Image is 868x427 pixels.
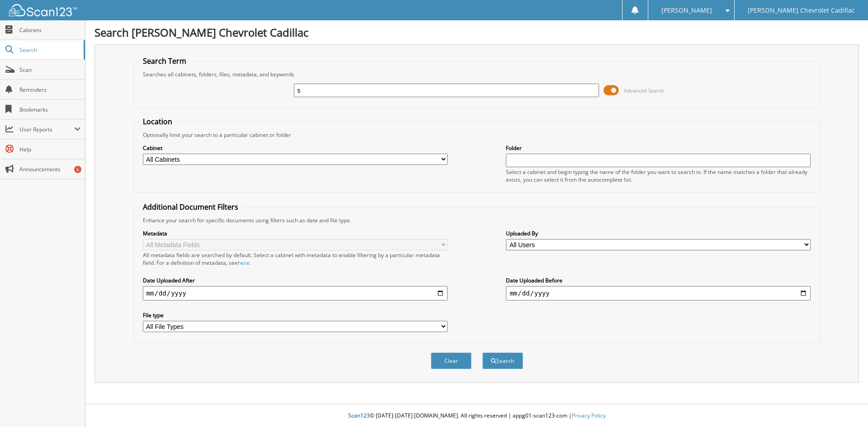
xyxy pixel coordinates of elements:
[138,216,816,224] div: Enhance your search for specific documents using filters such as date and file type.
[19,86,80,94] span: Reminders
[138,131,816,139] div: Optionally limit your search to a particular cabinet or folder
[19,46,79,54] span: Search
[138,56,191,66] legend: Search Term
[748,8,855,13] span: [PERSON_NAME] Chevrolet Cadillac
[506,144,811,152] label: Folder
[431,352,472,369] button: Clear
[19,26,80,34] span: Cabinets
[624,87,664,94] span: Advanced Search
[138,70,816,78] div: Searches all cabinets, folders, files, metadata, and keywords
[143,251,448,267] div: All metadata fields are searched by default. Select a cabinet with metadata to enable filtering b...
[238,259,250,267] a: here
[94,25,859,40] h1: Search [PERSON_NAME] Chevrolet Cadillac
[19,165,80,173] span: Announcements
[348,412,370,419] span: Scan123
[143,277,448,284] label: Date Uploaded After
[74,166,81,173] div: 6
[85,405,868,427] div: © [DATE]-[DATE] [DOMAIN_NAME]. All rights reserved | appg01-scan123-com |
[143,311,448,319] label: File type
[9,4,77,16] img: scan123-logo-white.svg
[823,384,868,427] iframe: Chat Widget
[661,8,712,13] span: [PERSON_NAME]
[506,168,811,183] div: Select a cabinet and begin typing the name of the folder you want to search in. If the name match...
[19,106,80,113] span: Bookmarks
[506,277,811,284] label: Date Uploaded Before
[138,117,177,127] legend: Location
[482,352,523,369] button: Search
[506,286,811,300] input: end
[143,144,448,152] label: Cabinet
[572,412,606,419] a: Privacy Policy
[143,286,448,300] input: start
[506,230,811,237] label: Uploaded By
[19,126,74,133] span: User Reports
[138,202,243,212] legend: Additional Document Filters
[19,145,80,153] span: Help
[143,230,448,237] label: Metadata
[19,66,80,74] span: Scan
